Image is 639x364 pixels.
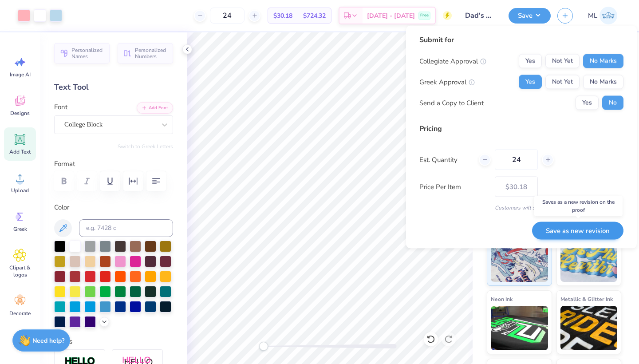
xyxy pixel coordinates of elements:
label: Price Per Item [419,182,488,192]
span: Personalized Numbers [135,47,168,59]
label: Format [54,159,173,169]
button: No Marks [583,54,623,68]
span: ML [588,11,597,21]
div: Greek Approval [419,77,475,87]
input: – – [495,150,538,170]
div: Pricing [419,123,623,134]
div: Collegiate Approval [419,56,486,66]
span: Image AI [10,71,31,78]
label: Est. Quantity [419,154,472,165]
button: Yes [519,75,542,89]
button: No [602,96,623,110]
a: ML [584,7,621,24]
button: Switch to Greek Letters [118,143,173,150]
button: Not Yet [545,54,580,68]
button: Yes [519,54,542,68]
div: Customers will see this price on HQ. [419,204,623,212]
button: Not Yet [545,75,580,89]
span: Metallic & Glitter Ink [560,294,613,304]
label: Font [54,102,67,112]
span: Personalized Names [71,47,104,59]
span: Decorate [9,310,31,317]
div: Accessibility label [259,342,268,351]
img: Puff Ink [560,237,618,282]
div: Text Tool [54,81,173,93]
img: Neon Ink [491,306,548,350]
button: Save as new revision [532,222,623,240]
input: Untitled Design [458,7,502,24]
input: – – [210,8,245,24]
span: Upload [11,187,29,194]
button: Save [509,8,551,24]
span: Clipart & logos [5,264,35,278]
button: Add Font [137,102,173,114]
button: Personalized Numbers [118,43,173,63]
img: Mallie Lahman [600,7,617,24]
strong: Need help? [32,336,64,345]
div: Saves as a new revision on the proof [534,196,623,216]
span: Neon Ink [491,294,513,304]
span: $724.32 [303,11,326,20]
img: Standard [491,237,548,282]
label: Color [54,202,173,213]
div: Submit for [419,35,623,45]
button: Yes [576,96,599,110]
span: Free [420,12,429,19]
span: Greek [13,226,27,233]
button: No Marks [583,75,623,89]
span: Designs [10,110,30,117]
span: [DATE] - [DATE] [367,11,415,20]
span: Add Text [9,148,31,155]
input: e.g. 7428 c [79,219,173,237]
button: Personalized Names [54,43,110,63]
img: Metallic & Glitter Ink [560,306,618,350]
div: Send a Copy to Client [419,98,484,108]
span: $30.18 [273,11,292,20]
